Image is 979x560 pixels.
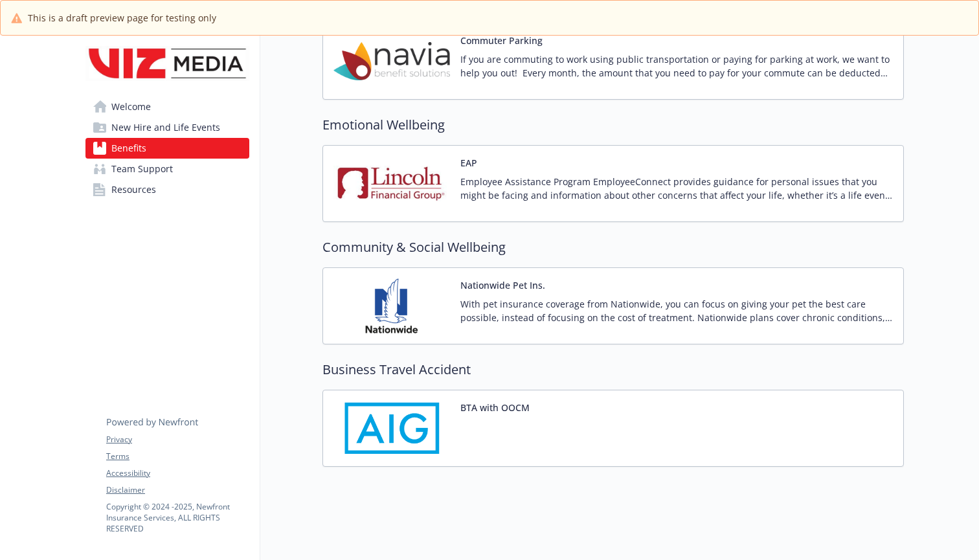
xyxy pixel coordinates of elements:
p: Employee Assistance Program EmployeeConnect provides guidance for personal issues that you might ... [460,175,893,202]
p: With pet insurance coverage from Nationwide, you can focus on giving your pet the best care possi... [460,297,893,324]
span: Benefits [111,138,146,159]
h2: Community & Social Wellbeing [322,238,904,257]
img: Nationwide Pet Insurance carrier logo [333,278,450,333]
a: Resources [85,179,249,200]
a: Accessibility [106,467,249,479]
img: AIG American General Life Insurance Company carrier logo [333,401,450,456]
a: Terms [106,451,249,462]
p: If you are commuting to work using public transportation or paying for parking at work, we want t... [460,52,893,80]
span: Welcome [111,96,151,117]
button: BTA with OOCM [460,401,530,414]
button: EAP [460,156,477,170]
img: Lincoln Financial Group carrier logo [333,156,450,211]
span: This is a draft preview page for testing only [28,11,216,25]
a: New Hire and Life Events [85,117,249,138]
span: Team Support [111,159,173,179]
h2: Emotional Wellbeing [322,115,904,135]
a: Welcome [85,96,249,117]
a: Benefits [85,138,249,159]
span: Resources [111,179,156,200]
a: Team Support [85,159,249,179]
a: Disclaimer [106,484,249,496]
img: Navia Benefit Solutions carrier logo [333,34,450,89]
h2: Business Travel Accident [322,360,904,379]
a: Privacy [106,434,249,445]
span: New Hire and Life Events [111,117,220,138]
button: Commuter Parking [460,34,543,47]
p: Copyright © 2024 - 2025 , Newfront Insurance Services, ALL RIGHTS RESERVED [106,501,249,534]
button: Nationwide Pet Ins. [460,278,545,292]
